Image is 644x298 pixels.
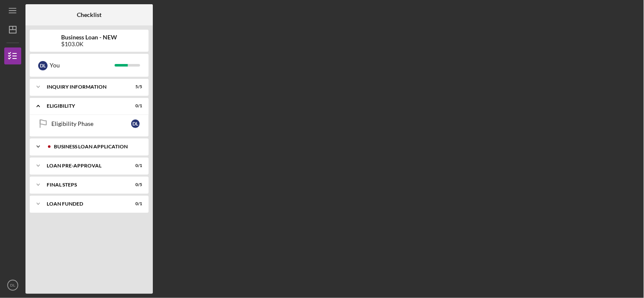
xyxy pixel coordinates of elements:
a: Eligibility PhaseDL [34,115,144,132]
div: 5 / 5 [127,84,142,89]
div: LOAN PRE-APPROVAL [47,163,121,168]
text: DL [10,283,16,288]
div: BUSINESS LOAN APPLICATION [54,144,138,149]
div: Eligibility Phase [51,120,131,127]
div: 0 / 1 [127,103,142,109]
button: DL [4,277,21,294]
div: You [50,58,115,72]
div: LOAN FUNDED [47,201,121,206]
div: FINAL STEPS [47,182,121,187]
div: 0 / 1 [127,201,142,206]
div: 0 / 1 [127,163,142,168]
div: $103.0K [61,41,117,47]
b: Checklist [77,11,101,18]
div: ELIGIBILITY [47,103,121,109]
div: INQUIRY INFORMATION [47,84,121,89]
div: D L [131,120,140,128]
div: D L [38,61,48,70]
b: Business Loan - NEW [61,34,117,41]
div: 0 / 5 [127,182,142,187]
